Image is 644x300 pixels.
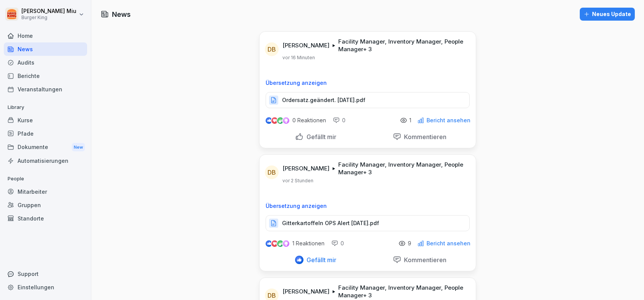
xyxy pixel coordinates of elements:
[4,29,87,42] a: Home
[4,101,87,114] p: Library
[338,38,467,53] p: Facility Manager, Inventory Manager, People Manager + 3
[408,240,411,246] p: 9
[4,83,87,96] a: Veranstaltungen
[4,69,87,83] a: Berichte
[266,203,470,209] p: Übersetzung anzeigen
[4,140,87,154] div: Dokumente
[338,161,467,176] p: Facility Manager, Inventory Manager, People Manager + 3
[303,256,336,264] p: Gefällt mir
[277,240,284,247] img: celebrate
[266,240,272,246] img: like
[580,8,635,21] button: Neues Update
[427,117,470,123] p: Bericht ansehen
[282,165,329,172] p: [PERSON_NAME]
[303,133,336,141] p: Gefällt mir
[283,117,289,124] img: inspiring
[266,99,470,106] a: Ordersatz.geändert. [DATE].pdf
[4,198,87,212] a: Gruppen
[401,133,447,141] p: Kommentieren
[277,117,284,124] img: celebrate
[4,140,87,154] a: DokumenteNew
[282,219,379,227] p: Gitterkartoffeln OPS Alert [DATE].pdf
[282,178,313,184] p: vor 2 Stunden
[401,256,447,264] p: Kommentieren
[266,117,272,123] img: like
[266,80,470,86] p: Übersetzung anzeigen
[282,96,365,104] p: Ordersatz.geändert. [DATE].pdf
[282,55,315,61] p: vor 16 Minuten
[272,118,277,123] img: love
[338,284,467,299] p: Facility Manager, Inventory Manager, People Manager + 3
[265,165,279,179] div: DB
[331,240,344,247] div: 0
[409,117,411,123] p: 1
[292,240,324,246] p: 1 Reaktionen
[4,56,87,69] a: Audits
[266,222,470,229] a: Gitterkartoffeln OPS Alert [DATE].pdf
[4,154,87,167] a: Automatisierungen
[333,117,346,124] div: 0
[272,241,277,246] img: love
[265,42,279,56] div: DB
[4,212,87,225] a: Standorte
[427,240,470,246] p: Bericht ansehen
[292,117,326,123] p: 0 Reaktionen
[282,288,329,295] p: [PERSON_NAME]
[282,42,329,49] p: [PERSON_NAME]
[4,127,87,140] a: Pfade
[584,10,631,18] div: Neues Update
[4,281,87,294] a: Einstellungen
[4,42,87,56] a: News
[21,8,76,15] p: [PERSON_NAME] Miu
[112,9,131,19] h1: News
[4,114,87,127] a: Kurse
[4,173,87,185] p: People
[4,267,87,281] div: Support
[21,15,76,20] p: Burger King
[4,185,87,198] a: Mitarbeiter
[283,240,289,247] img: inspiring
[72,143,85,152] div: New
